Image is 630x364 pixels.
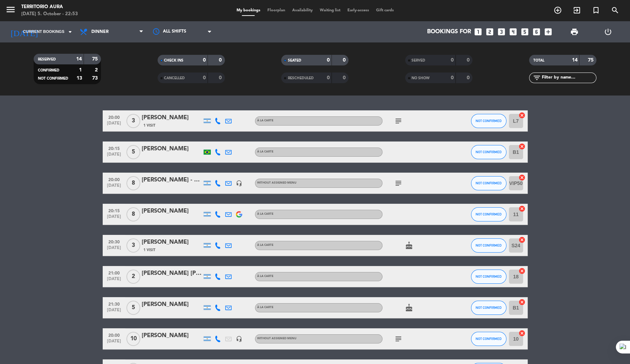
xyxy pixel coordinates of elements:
[5,4,16,17] button: menu
[288,76,313,80] span: RESCHEDULED
[105,277,123,285] span: [DATE]
[509,27,518,36] i: looks_4
[471,332,506,346] button: NOT CONFIRMED
[236,180,242,186] i: headset_mic
[476,150,501,154] span: NOT CONFIRMED
[427,29,471,35] span: Bookings for
[316,8,344,12] span: Waiting list
[105,308,123,316] span: [DATE]
[257,213,273,215] span: À LA CARTE
[518,205,526,212] i: cancel
[38,58,56,61] span: RESERVED
[520,27,529,36] i: looks_5
[471,207,506,221] button: NOT CONFIRMED
[532,27,541,36] i: looks_6
[518,299,526,306] i: cancel
[412,59,425,62] span: SERVED
[126,238,140,253] span: 3
[467,58,471,63] strong: 0
[105,113,123,121] span: 20:00
[142,144,202,154] div: [PERSON_NAME]
[343,75,347,80] strong: 0
[105,206,123,214] span: 20:15
[92,76,99,81] strong: 73
[126,270,140,284] span: 2
[518,330,526,337] i: cancel
[533,59,544,62] span: TOTAL
[257,275,273,278] span: À LA CARTE
[95,68,99,73] strong: 2
[471,145,506,159] button: NOT CONFIRMED
[105,152,123,160] span: [DATE]
[394,179,403,187] i: subject
[257,181,296,184] span: Without assigned menu
[554,6,562,15] i: add_circle_outline
[570,28,579,36] span: print
[476,306,501,310] span: NOT CONFIRMED
[533,74,541,82] i: filter_list
[405,304,413,312] i: cake
[142,207,202,216] div: [PERSON_NAME]
[473,27,483,36] i: looks_one
[142,300,202,309] div: [PERSON_NAME]
[518,236,526,243] i: cancel
[344,8,373,12] span: Early-access
[476,212,501,216] span: NOT CONFIRMED
[289,8,316,12] span: Availability
[126,301,140,315] span: 5
[5,4,16,15] i: menu
[327,58,330,63] strong: 0
[451,75,454,80] strong: 0
[476,181,501,185] span: NOT CONFIRMED
[105,121,123,129] span: [DATE]
[471,176,506,190] button: NOT CONFIRMED
[591,21,625,42] div: LOG OUT
[257,306,273,309] span: À LA CARTE
[476,119,501,123] span: NOT CONFIRMED
[105,175,123,183] span: 20:00
[219,58,223,63] strong: 0
[105,268,123,277] span: 21:00
[105,300,123,308] span: 21:30
[143,247,155,253] span: 1 Visit
[236,336,242,342] i: headset_mic
[164,59,183,62] span: CHECK INS
[105,183,123,191] span: [DATE]
[143,123,155,128] span: 1 Visit
[92,57,99,62] strong: 75
[405,241,413,250] i: cake
[471,238,506,253] button: NOT CONFIRMED
[573,6,581,15] i: exit_to_app
[142,331,202,340] div: [PERSON_NAME]
[518,112,526,119] i: cancel
[394,117,403,125] i: subject
[142,175,202,185] div: [PERSON_NAME] - Motorola
[105,331,123,339] span: 20:00
[485,27,494,36] i: looks_two
[21,4,78,11] div: TERRITORIO AURA
[105,214,123,223] span: [DATE]
[105,339,123,347] span: [DATE]
[471,114,506,128] button: NOT CONFIRMED
[518,267,526,275] i: cancel
[126,207,140,221] span: 8
[451,58,454,63] strong: 0
[541,74,596,82] input: Filter by name...
[373,8,397,12] span: Gift cards
[203,58,206,63] strong: 0
[126,176,140,190] span: 8
[497,27,506,36] i: looks_3
[66,28,74,36] i: arrow_drop_down
[105,144,123,152] span: 20:15
[203,75,206,80] strong: 0
[79,68,82,73] strong: 1
[288,59,301,62] span: SEATED
[257,244,273,247] span: À LA CARTE
[257,337,296,340] span: Without assigned menu
[38,69,59,72] span: CONFIRMED
[394,335,403,343] i: subject
[126,114,140,128] span: 3
[257,150,273,153] span: À LA CARTE
[142,113,202,122] div: [PERSON_NAME]
[467,75,471,80] strong: 0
